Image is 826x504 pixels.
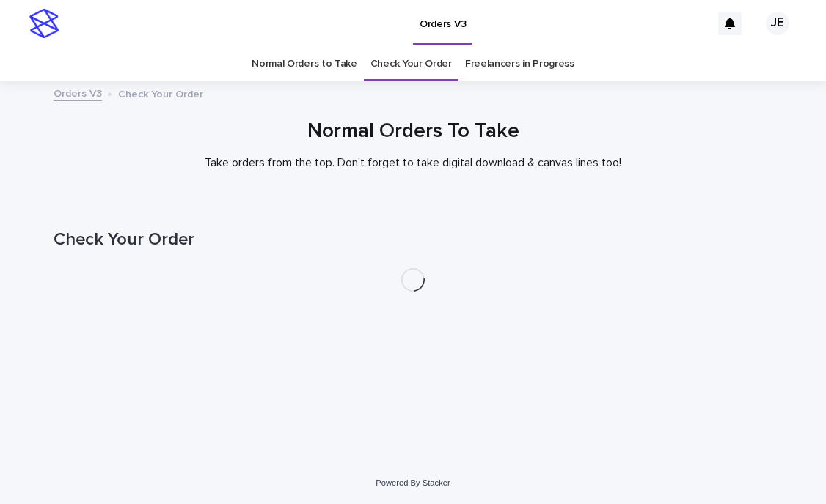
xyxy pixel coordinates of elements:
a: Orders V3 [54,84,102,101]
a: Normal Orders to Take [252,47,357,81]
a: Powered By Stacker [376,478,450,487]
img: stacker-logo-s-only.png [29,9,59,38]
a: Check Your Order [370,47,452,81]
h1: Check Your Order [54,229,772,251]
div: JE [766,12,789,35]
p: Take orders from the top. Don't forget to take digital download & canvas lines too! [120,156,706,170]
a: Freelancers in Progress [465,47,574,81]
h1: Normal Orders To Take [54,119,772,144]
p: Check Your Order [118,85,203,101]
